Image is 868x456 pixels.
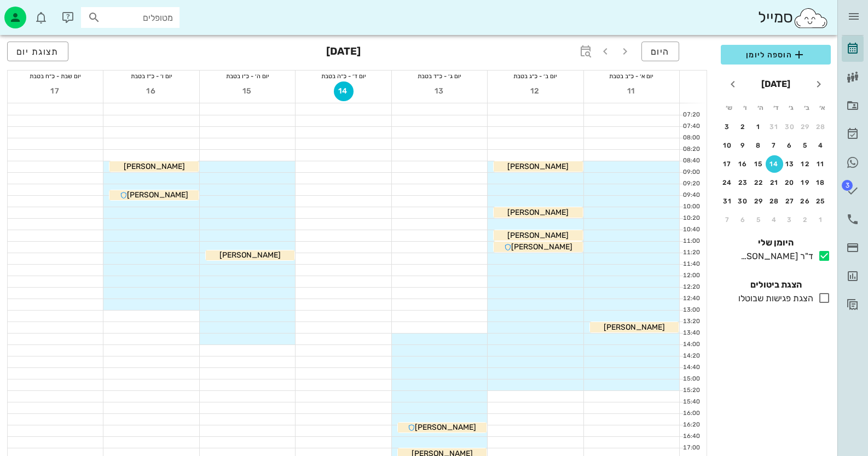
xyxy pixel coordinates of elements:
div: יום ב׳ - כ״ג בטבת [488,71,583,81]
div: 31 [766,123,783,131]
button: 18 [812,174,830,191]
div: 30 [781,123,798,131]
button: 29 [750,192,767,210]
div: 30 [734,197,752,205]
button: 6 [781,137,798,154]
button: 9 [734,137,752,154]
div: 21 [766,179,783,186]
span: היום [651,46,670,57]
div: 16:40 [680,432,702,441]
button: 5 [750,211,767,229]
div: 9 [734,142,752,149]
button: היום [641,42,679,61]
button: 31 [766,118,783,136]
button: 31 [719,192,736,210]
div: 7 [766,142,783,149]
span: [PERSON_NAME] [124,162,185,171]
span: [PERSON_NAME] [511,242,572,252]
button: 14 [766,155,783,173]
h3: [DATE] [326,42,361,63]
div: 2 [734,123,752,131]
div: 10:20 [680,214,702,223]
div: ד"ר [PERSON_NAME] [736,250,813,263]
button: 16 [142,81,161,101]
div: יום ד׳ - כ״ה בטבת [296,71,391,81]
div: 1 [750,123,767,131]
div: 08:00 [680,133,702,143]
span: 15 [238,86,257,96]
div: 17 [719,160,736,168]
div: 23 [734,179,752,186]
button: 24 [719,174,736,191]
th: ב׳ [800,98,814,117]
h4: היומן שלי [721,236,831,249]
button: 19 [797,174,814,191]
div: 24 [719,179,736,186]
span: [PERSON_NAME] [604,323,665,332]
button: 12 [797,155,814,173]
button: 30 [734,192,752,210]
div: 07:40 [680,122,702,131]
div: 12 [797,160,814,168]
div: 12:20 [680,283,702,292]
div: 4 [766,216,783,224]
div: יום שבת - כ״ח בטבת [8,71,103,81]
button: 27 [781,192,798,210]
div: 31 [719,197,736,205]
button: [DATE] [757,73,795,95]
span: 16 [142,86,161,96]
div: 10:40 [680,225,702,235]
button: 23 [734,174,752,191]
button: 11 [812,155,830,173]
button: 30 [781,118,798,136]
span: 17 [45,86,65,96]
button: 21 [766,174,783,191]
div: 16:00 [680,409,702,418]
div: 14:20 [680,352,702,361]
div: 15 [750,160,767,168]
button: 14 [334,81,354,101]
div: יום ג׳ - כ״ד בטבת [392,71,487,81]
div: 28 [766,197,783,205]
span: [PERSON_NAME] [127,190,188,200]
span: [PERSON_NAME] [415,423,476,432]
button: 15 [750,155,767,173]
button: 15 [238,81,257,101]
div: 6 [781,142,798,149]
button: חודש הבא [723,74,743,94]
button: 28 [812,118,830,136]
button: 25 [812,192,830,210]
div: 13:20 [680,317,702,326]
button: 26 [797,192,814,210]
div: 3 [781,216,798,224]
div: 8 [750,142,767,149]
button: 1 [750,118,767,136]
div: 16:20 [680,420,702,430]
button: 3 [719,118,736,136]
button: 1 [812,211,830,229]
div: יום ה׳ - כ״ו בטבת [200,71,295,81]
div: הצגת פגישות שבוטלו [734,292,813,305]
div: 11:40 [680,260,702,269]
div: 18 [812,179,830,186]
div: 28 [812,123,830,131]
span: 11 [622,86,641,96]
span: הוספה ליומן [730,48,822,61]
button: 22 [750,174,767,191]
div: 20 [781,179,798,186]
th: ש׳ [722,98,736,117]
div: 15:00 [680,375,702,384]
div: 15:20 [680,386,702,395]
span: [PERSON_NAME] [219,250,281,260]
div: יום א׳ - כ״ב בטבת [584,71,679,81]
button: חודש שעבר [809,74,829,94]
div: 29 [750,197,767,205]
button: הוספה ליומן [721,45,831,65]
button: 4 [766,211,783,229]
button: 7 [766,137,783,154]
button: 11 [622,81,641,101]
div: 5 [750,216,767,224]
div: 12:40 [680,294,702,303]
span: 14 [334,86,354,96]
button: 2 [734,118,752,136]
